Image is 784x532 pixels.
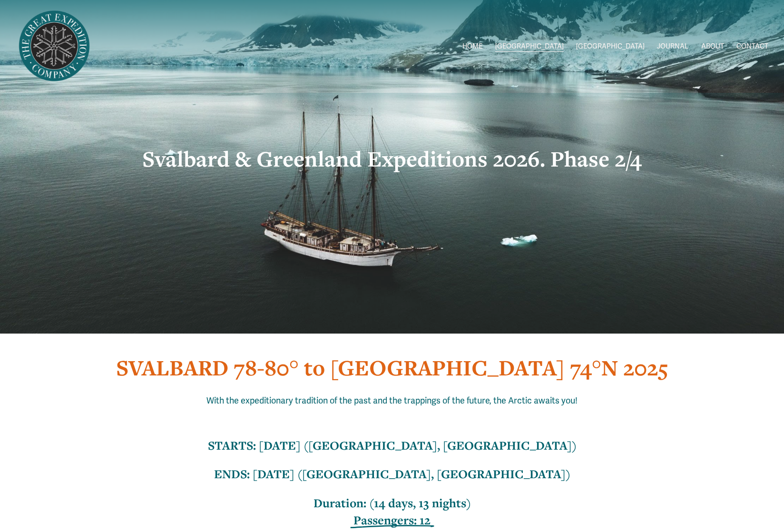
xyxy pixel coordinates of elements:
[736,39,768,53] a: CONTACT
[576,39,645,53] a: folder dropdown
[576,40,645,53] span: [GEOGRAPHIC_DATA]
[495,39,564,53] a: folder dropdown
[206,395,578,406] span: With the expeditionary tradition of the past and the trappings of the future, the Arctic awaits you!
[142,144,642,173] strong: Svalbard & Greenland Expeditions 2026. Phase 2/4
[462,39,482,53] a: HOME
[353,512,431,528] strong: Passengers: 12
[314,495,471,511] strong: Duration: (14 days, 13 nights)
[208,437,577,453] strong: STARTS: [DATE] ([GEOGRAPHIC_DATA], [GEOGRAPHIC_DATA])
[657,39,688,53] a: JOURNAL
[214,466,570,482] strong: ENDS: [DATE] ([GEOGRAPHIC_DATA], [GEOGRAPHIC_DATA])
[116,353,668,382] strong: SVALBARD 78-80° to [GEOGRAPHIC_DATA] 74°N 2025
[495,40,564,53] span: [GEOGRAPHIC_DATA]
[16,8,93,85] img: Arctic Expeditions
[701,39,724,53] a: ABOUT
